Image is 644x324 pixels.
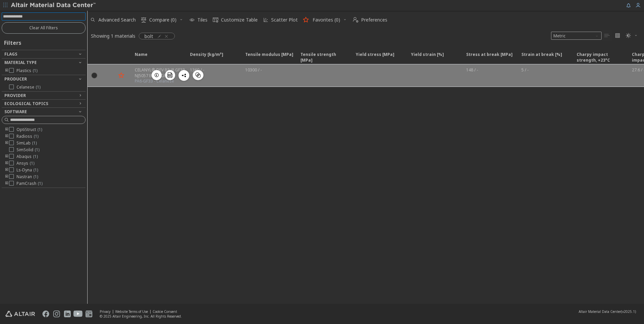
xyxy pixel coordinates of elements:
[4,161,9,166] i: toogle group
[17,127,42,132] span: OptiStruct
[579,309,621,314] span: Altair Material Data Center
[141,17,147,23] i: 
[4,154,9,159] i: toogle group
[144,33,153,39] span: bolt
[466,67,478,73] div: 148 / -
[4,140,9,146] i: toogle group
[521,52,562,64] span: Strain at break [%]
[4,60,37,65] span: Material Type
[466,52,513,64] span: Stress at break [MPa]
[17,134,38,139] span: Radioss
[551,32,602,40] div: Unit System
[4,76,27,82] span: Producer
[300,52,349,64] span: Tensile strength [MPa]
[32,140,37,146] span: ( 1 )
[17,154,38,159] span: Abaqus
[352,52,407,64] span: Yield stress [MPa]
[602,30,612,41] button: Table View
[165,70,175,80] button: Download PDF
[407,52,462,64] span: Yield strain [%]
[116,70,127,81] button: Favorite
[4,174,9,180] i: toogle group
[115,309,148,314] a: Website Terms of Use
[353,17,358,23] i: 
[116,52,131,64] span: Favorite
[296,52,352,64] span: Tensile strength [MPa]
[195,72,201,78] i: 
[35,147,39,153] span: ( 1 )
[152,70,162,80] button: Details
[577,52,625,64] span: Charpy impact strength, +23°C [kJ/m²]
[135,67,186,78] div: CELANYL® DEV B3 J8 GF33 NJ5057 BOLT GREEN
[2,75,86,83] button: Producer
[179,70,189,81] button: Share
[17,181,42,186] span: PamCrash
[100,314,182,319] div: © 2025 Altair Engineering, Inc. All Rights Reserved.
[17,68,37,73] span: Plastics
[517,52,573,64] span: Strain at break [%]
[4,68,9,73] i: toogle group
[2,50,86,58] button: Flags
[193,70,203,80] button: Similar Materials
[34,133,38,139] span: ( 1 )
[17,167,38,173] span: Ls-Dyna
[33,154,38,159] span: ( 1 )
[551,32,602,40] span: Metric
[101,52,116,64] span: Expand
[17,85,40,90] span: Celanese
[167,72,173,78] i: 
[2,92,86,100] button: Provider
[153,309,177,314] a: Cookie Consent
[33,167,38,173] span: ( 1 )
[573,52,628,64] span: Charpy impact strength, +23°C [kJ/m²]
[313,18,340,22] span: Favorites (0)
[271,18,298,22] span: Scatter Plot
[17,174,38,180] span: Nastran
[4,167,9,173] i: toogle group
[2,59,86,67] button: Material Type
[33,68,37,73] span: ( 1 )
[197,18,207,22] span: Tiles
[190,52,223,64] span: Density [kg/m³]
[221,18,258,22] span: Customize Table
[2,34,25,50] div: Filters
[612,30,623,41] button: Tile View
[411,52,444,64] span: Yield strain [%]
[2,108,86,116] button: Software
[361,18,387,22] span: Preferences
[4,93,26,98] span: Provider
[37,127,42,132] span: ( 1 )
[100,309,110,314] a: Privacy
[38,181,42,186] span: ( 1 )
[4,134,9,139] i: toogle group
[245,52,293,64] span: Tensile modulus [MPa]
[17,147,39,153] span: SimSolid
[462,52,517,64] span: Stress at break [MPa]
[579,309,636,314] div: (v2025.1)
[4,181,9,186] i: toogle group
[33,174,38,180] span: ( 1 )
[91,33,135,39] div: Showing 1 materials
[131,52,186,64] span: Name
[17,140,37,146] span: SimLab
[5,311,35,317] img: Altair Engineering
[241,52,296,64] span: Tensile modulus [MPa]
[4,109,27,115] span: Software
[623,30,641,41] button: Theme
[604,33,610,38] i: 
[135,78,186,84] div: PA6-GF33 - Celanese
[29,25,58,31] span: Clear All Filters
[17,161,34,166] span: Ansys
[190,67,204,73] div: 1360 / -
[2,22,86,34] button: Clear All Filters
[213,17,218,23] i: 
[356,52,394,64] span: Yield stress [MPa]
[2,100,86,108] button: Ecological Topics
[626,33,631,38] i: 
[149,18,176,22] span: Compare (0)
[4,51,17,57] span: Flags
[4,127,9,132] i: toogle group
[98,18,136,22] span: Advanced Search
[245,67,262,73] div: 10300 / -
[135,52,148,64] span: Name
